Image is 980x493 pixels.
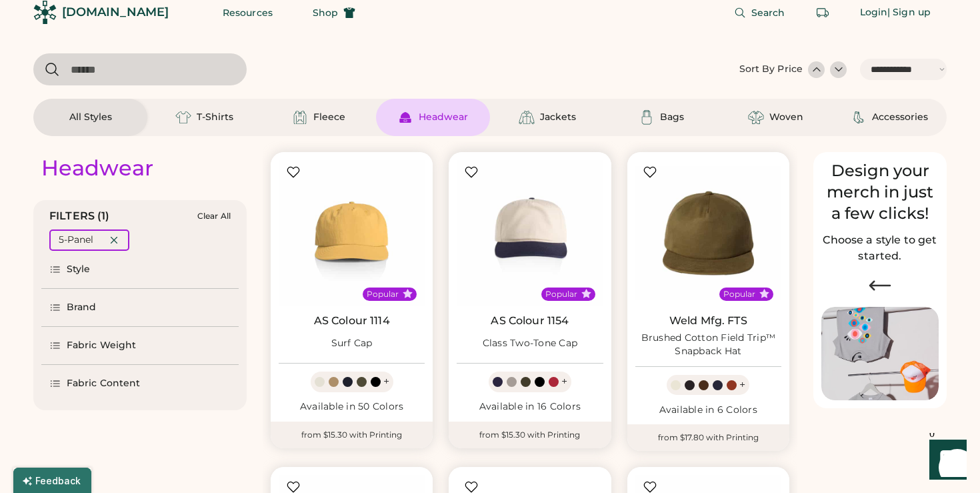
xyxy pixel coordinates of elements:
[449,422,611,448] div: from $15.30 with Printing
[314,314,390,328] a: AS Colour 1114
[49,208,110,224] div: FILTERS (1)
[639,109,655,125] img: Bags Icon
[748,109,764,125] img: Woven Icon
[739,63,803,76] div: Sort By Price
[41,155,153,181] div: Headwear
[635,332,781,358] div: Brushed Cotton Field Trip™ Snapback Hat
[561,374,567,389] div: +
[769,111,803,124] div: Woven
[519,109,535,125] img: Jackets Icon
[457,160,603,306] img: AS Colour 1154 Class Two-Tone Cap
[581,289,591,299] button: Popular Style
[331,337,373,350] div: Surf Cap
[67,339,136,352] div: Fabric Weight
[545,289,577,300] div: Popular
[175,109,191,125] img: T-Shirts Icon
[383,374,389,389] div: +
[669,314,747,328] a: Weld Mfg. FTS
[67,301,97,314] div: Brand
[33,1,57,24] img: Rendered Logo - Screens
[635,404,781,417] div: Available in 6 Colors
[313,8,338,17] span: Shop
[491,314,569,328] a: AS Colour 1154
[67,377,140,390] div: Fabric Content
[292,109,308,125] img: Fleece Icon
[821,160,939,224] div: Design your merch in just a few clicks!
[313,111,345,124] div: Fleece
[69,111,112,124] div: All Styles
[635,160,781,306] img: Weld Mfg. FTS Brushed Cotton Field Trip™ Snapback Hat
[483,337,578,350] div: Class Two-Tone Cap
[271,422,433,448] div: from $15.30 with Printing
[67,263,91,276] div: Style
[851,109,867,125] img: Accessories Icon
[367,289,399,300] div: Popular
[197,211,231,221] div: Clear All
[403,289,413,299] button: Popular Style
[887,6,931,19] div: | Sign up
[59,233,93,247] div: 5-Panel
[821,232,939,264] h2: Choose a style to get started.
[759,289,769,299] button: Popular Style
[723,289,755,300] div: Popular
[627,424,789,451] div: from $17.80 with Printing
[821,307,939,401] img: Image of Lisa Congdon Eye Print on T-Shirt and Hat
[279,400,425,414] div: Available in 50 Colors
[739,378,745,392] div: +
[279,160,425,306] img: AS Colour 1114 Surf Cap
[457,400,603,414] div: Available in 16 Colors
[751,8,785,17] span: Search
[917,433,974,490] iframe: Front Chat
[860,6,888,19] div: Login
[397,109,413,125] img: Headwear Icon
[197,111,233,124] div: T-Shirts
[660,111,684,124] div: Bags
[540,111,576,124] div: Jackets
[62,4,169,21] div: [DOMAIN_NAME]
[872,111,928,124] div: Accessories
[419,111,468,124] div: Headwear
